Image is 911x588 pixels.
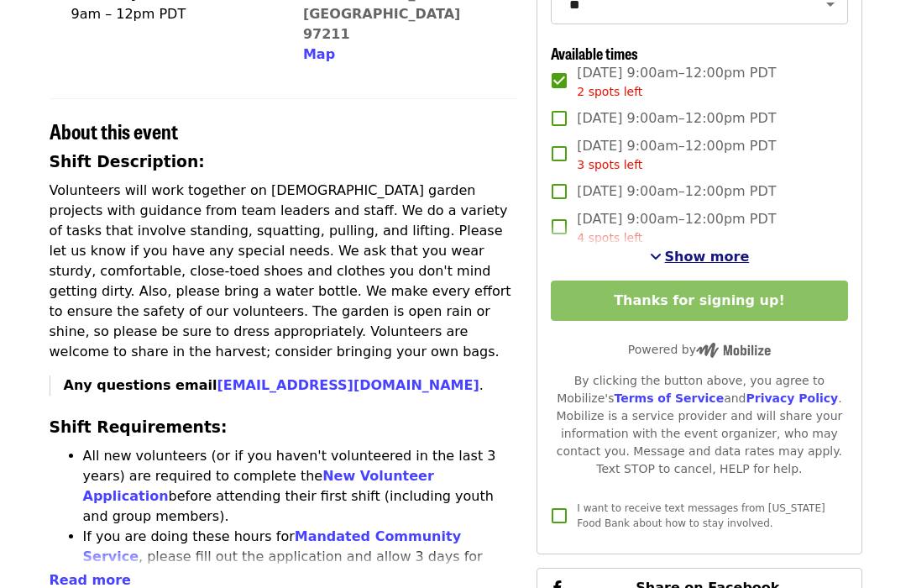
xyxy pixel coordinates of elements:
span: [DATE] 9:00am–12:00pm PDT [577,181,776,202]
button: Thanks for signing up! [551,281,847,321]
span: 2 spots left [577,85,642,98]
span: About this event [50,116,178,145]
span: Available times [551,42,638,64]
span: Map [303,46,335,62]
span: 3 spots left [577,158,642,171]
a: New Volunteer Application [83,468,434,504]
img: Powered by Mobilize [696,343,771,358]
a: Terms of Service [614,391,724,405]
li: All new volunteers (or if you haven't volunteered in the last 3 years) are required to complete t... [83,446,517,527]
strong: Any questions email [64,377,479,393]
span: I want to receive text messages from [US_STATE] Food Bank about how to stay involved. [577,502,825,529]
a: Privacy Policy [746,391,838,405]
span: [DATE] 9:00am–12:00pm PDT [577,108,776,129]
span: [DATE] 9:00am–12:00pm PDT [577,63,776,101]
span: 4 spots left [577,231,642,244]
button: Map [303,45,335,65]
span: Powered by [628,343,771,356]
span: Show more [665,249,750,265]
span: Read more [50,572,131,588]
p: . [64,375,517,396]
p: Volunteers will work together on [DEMOGRAPHIC_DATA] garden projects with guidance from team leade... [50,181,517,362]
span: [DATE] 9:00am–12:00pm PDT [577,209,776,247]
a: [EMAIL_ADDRESS][DOMAIN_NAME] [217,377,479,393]
div: By clicking the button above, you agree to Mobilize's and . Mobilize is a service provider and wi... [551,372,847,478]
div: 9am – 12pm PDT [71,4,270,24]
strong: Shift Description: [50,153,205,171]
button: See more timeslots [650,247,750,267]
span: [DATE] 9:00am–12:00pm PDT [577,136,776,174]
strong: Shift Requirements: [50,418,228,436]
